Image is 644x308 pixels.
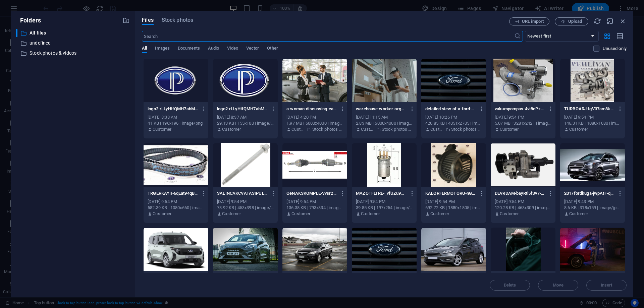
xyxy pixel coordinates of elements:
[153,211,171,217] p: Customer
[356,120,413,126] div: 2.83 MB | 6000x4000 | image/jpeg
[286,120,343,126] div: 1.97 MB | 6000x4000 | image/jpeg
[142,16,154,24] span: Files
[30,49,117,57] p: Stock photos & videos
[603,46,627,52] p: Displays only files that are not in use on the website. Files added during this session can still...
[569,211,588,217] p: Customer
[16,49,130,57] div: Stock photos & videos
[425,126,482,132] div: By: Customer | Folder: Stock photos & videos
[16,16,41,25] p: Folders
[425,120,482,126] div: 420.85 KB | 4051x2705 | image/jpeg
[564,120,621,126] div: 146.31 KB | 1080x1080 | image/jpeg
[495,190,545,196] p: DEVRDAM-bayRtl5fSv7-RUJwruYjdg.jpg
[153,126,171,132] p: Customer
[286,190,337,196] p: OeNAKSKOMPLE-Vvsr2aZvHDl3nyY-79iaNg.jpg
[286,126,343,132] div: By: Customer | Folder: Stock photos & videos
[148,120,204,126] div: 41 KB | 196x196 | image/png
[495,199,551,205] div: [DATE] 9:54 PM
[606,17,614,25] i: Minimize
[356,114,413,120] div: [DATE] 11:15 AM
[217,120,274,126] div: 29.13 KB | 155x100 | image/png
[425,199,482,205] div: [DATE] 9:54 PM
[178,44,200,54] span: Documents
[356,190,406,196] p: MAZOTFLTRE-_vfUZu9Qf8cFRAyaoEDa4w.jpg
[222,126,241,132] p: Customer
[522,19,544,23] span: URL import
[312,126,343,132] p: Stock photos & videos
[361,211,380,217] p: Customer
[148,199,204,205] div: [DATE] 9:54 PM
[30,29,117,37] p: All files
[495,120,551,126] div: 5.07 MB | 3281x2421 | image/jpeg
[148,190,198,196] p: TRGERKAYII-6qEat94qBmwCj5LIiTK3RQ.jpg
[16,29,17,37] div: ​
[286,205,343,211] div: 136.38 KB | 793x334 | image/png
[382,126,413,132] p: Stock photos & videos
[509,17,549,25] button: URL import
[162,16,193,24] span: Stock photos
[568,19,582,23] span: Upload
[564,190,614,196] p: 2017fordkuga-jwpAtF-qhZ4qtdrXg42SOg.jpg
[30,39,117,47] p: undefined
[291,211,310,217] p: Customer
[246,44,259,54] span: Vector
[564,199,621,205] div: [DATE] 9:43 PM
[286,199,343,205] div: [DATE] 9:54 PM
[361,126,374,132] p: Customer
[122,17,130,24] i: Create new folder
[286,114,343,120] div: [DATE] 4:20 PM
[451,126,482,132] p: Stock photos & videos
[356,106,406,112] p: warehouse-worker-organizing-packages-on-shelf-with-clipboard-BSjG9VvZTyV4mezHn7QVHQ.jpeg
[564,106,614,112] p: TURBOARJ-tgV37am8kUkxXRBiLJL-Cg.jpg
[425,114,482,120] div: [DATE] 10:26 PM
[500,211,519,217] p: Customer
[217,106,267,112] p: logo2-rLLyHtfQMH7abMoIipFv2A.png
[208,44,219,54] span: Audio
[425,205,482,211] div: 692.72 KB | 1880x1805 | image/jpeg
[142,44,147,54] span: All
[555,17,588,25] button: Upload
[291,126,305,132] p: Customer
[227,44,238,54] span: Video
[500,126,519,132] p: Customer
[217,114,274,120] div: [DATE] 8:37 AM
[430,126,444,132] p: Customer
[569,126,588,132] p: Customer
[430,211,449,217] p: Customer
[222,211,241,217] p: Customer
[148,205,204,211] div: 582.39 KB | 1080x660 | image/jpeg
[495,205,551,211] div: 120.28 KB | 463x309 | image/png
[217,199,274,205] div: [DATE] 9:54 PM
[356,205,413,211] div: 39.85 KB | 197x254 | image/png
[16,39,130,47] div: undefined
[594,17,601,25] i: Reload
[495,114,551,120] div: [DATE] 9:54 PM
[425,106,476,112] p: detailed-view-of-a-ford-emblem-mounted-on-a-vehicle-grille-showcasing-modern-design-eRoSZ78HvYhPq...
[217,190,267,196] p: SALINCAKCVATASIPULLU-qpcmanj22XS7fK85w4OAYg.jpg
[217,205,274,211] div: 73.92 KB | 453x398 | image/png
[356,126,413,132] div: By: Customer | Folder: Stock photos & videos
[495,106,545,112] p: vakumpompas-4vt8ePzGF9m3F2MBwT3img.jpg
[356,199,413,205] div: [DATE] 9:54 PM
[619,17,627,25] i: Close
[564,205,621,211] div: 8.6 KB | 318x159 | image/jpeg
[564,114,621,120] div: [DATE] 9:54 PM
[425,190,476,196] p: KALORFERMOTORU-nGB1ooExspMnnzt8IA6GAA.jpg
[286,106,337,112] p: a-woman-discussing-car-purchase-with-a-dealer-inside-a-car-dealership-showroom-Ew6ipslBWFGKXanCK6...
[148,114,204,120] div: [DATE] 8:38 AM
[148,106,198,112] p: logo2-rLLyHtfQMH7abMoIipFv2A-DoaiWxzPE60w1jdwJl2C2Q.png
[267,44,278,54] span: Other
[155,44,170,54] span: Images
[142,31,514,42] input: Search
